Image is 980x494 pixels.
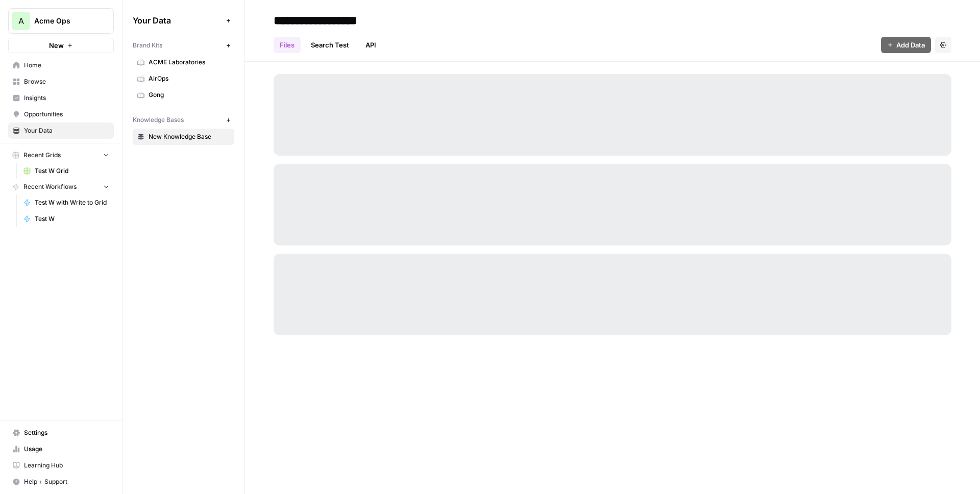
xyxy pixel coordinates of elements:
[133,87,234,103] a: Gong
[274,37,301,53] a: Files
[34,16,96,26] span: Acme Ops
[35,166,109,176] span: Test W Grid
[8,90,114,106] a: Insights
[133,14,222,27] span: Your Data
[24,461,109,470] span: Learning Hub
[35,198,109,207] span: Test W with Write to Grid
[23,151,61,160] span: Recent Grids
[24,444,109,454] span: Usage
[8,122,114,139] a: Your Data
[8,106,114,122] a: Opportunities
[8,73,114,90] a: Browse
[8,147,114,163] button: Recent Grids
[24,93,109,103] span: Insights
[133,54,234,70] a: ACME Laboratories
[18,15,24,27] span: A
[23,182,77,191] span: Recent Workflows
[24,126,109,135] span: Your Data
[149,132,230,141] span: New Knowledge Base
[149,74,230,83] span: AirOps
[359,37,382,53] a: API
[133,115,184,125] span: Knowledge Bases
[8,179,114,194] button: Recent Workflows
[19,194,114,211] a: Test W with Write to Grid
[35,214,109,224] span: Test W
[19,211,114,227] a: Test W
[24,110,109,119] span: Opportunities
[8,474,114,490] button: Help + Support
[305,37,355,53] a: Search Test
[24,61,109,70] span: Home
[8,441,114,457] a: Usage
[24,428,109,437] span: Settings
[8,38,114,53] button: New
[8,8,114,34] button: Workspace: Acme Ops
[8,425,114,441] a: Settings
[8,57,114,73] a: Home
[149,90,230,100] span: Gong
[24,77,109,86] span: Browse
[19,163,114,179] a: Test W Grid
[8,457,114,474] a: Learning Hub
[133,70,234,87] a: AirOps
[896,40,925,50] span: Add Data
[149,58,230,67] span: ACME Laboratories
[49,40,64,51] span: New
[24,477,109,486] span: Help + Support
[881,37,931,53] button: Add Data
[133,41,162,50] span: Brand Kits
[133,129,234,145] a: New Knowledge Base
